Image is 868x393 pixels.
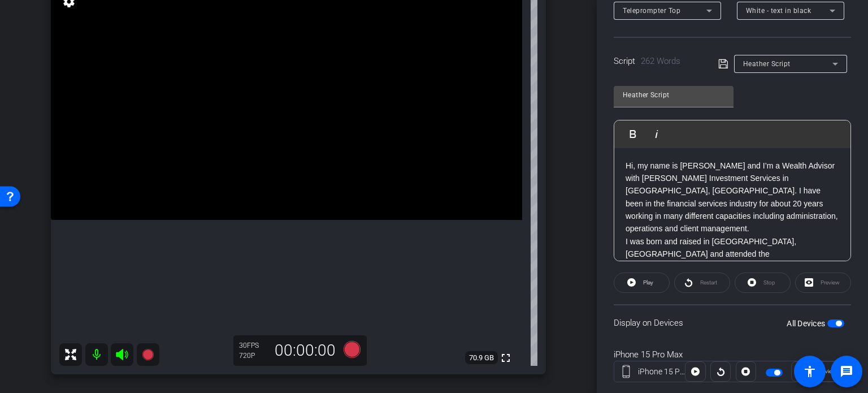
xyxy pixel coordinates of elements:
div: iPhone 15 Pro Max [638,366,685,378]
span: Heather Script [743,60,791,68]
span: Preview [817,368,836,374]
span: 70.9 GB [465,351,498,365]
div: Script [614,55,702,68]
button: Preview [791,361,850,382]
div: Display on Devices [614,304,851,341]
div: 720P [239,351,267,360]
div: 30 [239,341,267,350]
button: Italic (Ctrl+I) [646,123,667,145]
p: I was born and raised in [GEOGRAPHIC_DATA], [GEOGRAPHIC_DATA] and attended the [GEOGRAPHIC_DATA] ... [626,235,839,311]
span: 262 Words [641,56,680,66]
input: Title [623,88,724,102]
div: 00:00:00 [267,341,343,360]
button: Play [614,273,670,293]
label: All Devices [787,318,827,329]
div: iPhone 15 Pro Max [614,348,851,361]
mat-icon: message [840,365,853,378]
mat-icon: accessibility [803,365,817,378]
span: FPS [247,342,259,349]
p: Hi, my name is [PERSON_NAME] and I’m a Wealth Advisor with [PERSON_NAME] Investment Services in [... [626,159,839,235]
mat-icon: fullscreen [499,351,513,365]
span: Teleprompter Top [623,7,680,15]
span: Play [643,279,653,286]
span: White - text in black [746,7,811,15]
